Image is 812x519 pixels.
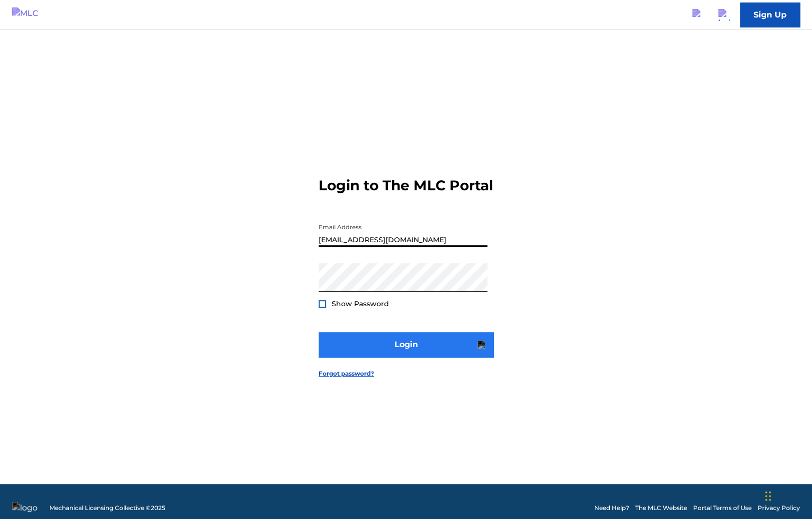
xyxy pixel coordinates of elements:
a: The MLC Website [635,504,687,513]
a: Public Search [688,5,708,25]
img: logo [12,502,37,514]
div: Help [714,5,734,25]
span: Show Password [332,299,389,308]
img: search [692,9,704,21]
div: Drag [765,481,771,511]
a: Forgot password? [319,369,374,378]
span: Mechanical Licensing Collective © 2025 [49,504,165,513]
iframe: Chat Widget [762,471,812,519]
a: Portal Terms of Use [693,504,752,513]
a: Need Help? [594,504,629,513]
h3: Login to The MLC Portal [319,177,493,194]
button: Login [319,332,493,357]
img: MLC Logo [12,7,50,22]
a: Privacy Policy [758,504,800,513]
img: 4c5fe5e5ad12220d7566.svg [477,341,485,349]
a: Sign Up [740,2,800,27]
img: help [718,9,730,21]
